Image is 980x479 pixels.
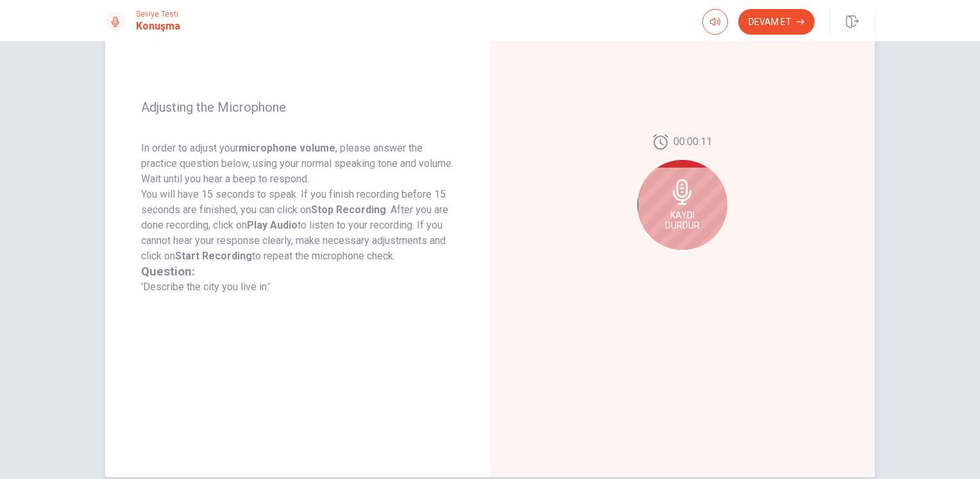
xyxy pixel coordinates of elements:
[175,250,252,262] strong: Start Recording
[136,19,180,34] h1: Konuşma
[141,264,454,295] div: 'Describe the city you live in.'
[673,134,712,150] span: 00:00:11
[638,160,727,250] div: Kaydı Durdur
[136,10,180,19] span: Seviye Testi
[141,187,454,264] p: You will have 15 seconds to speak. If you finish recording before 15 seconds are finished, you ca...
[665,210,700,231] span: Kaydı Durdur
[247,219,298,231] strong: Play Audio
[311,204,386,216] strong: Stop Recording
[141,264,454,279] h3: Question:
[141,141,454,187] p: In order to adjust your , please answer the practice question below, using your normal speaking t...
[738,9,815,35] button: Devam Et
[141,100,454,115] span: Adjusting the Microphone
[239,142,335,154] strong: microphone volume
